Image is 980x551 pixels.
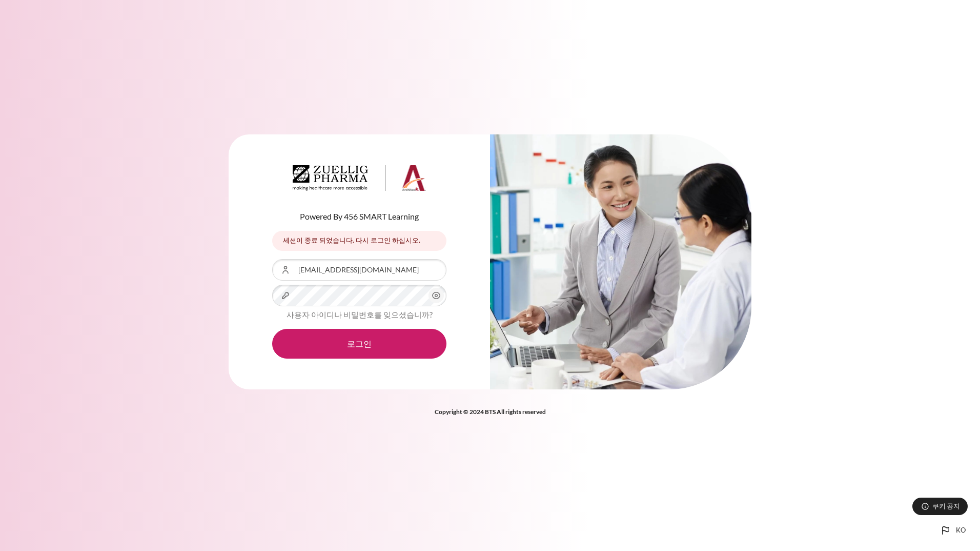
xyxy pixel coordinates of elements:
[272,329,446,359] button: 로그인
[935,520,970,541] button: Languages
[435,408,546,416] strong: Copyright © 2024 BTS All rights reserved
[287,310,433,319] a: 사용자 아이디나 비밀번호를 잊으셨습니까?
[272,259,446,281] input: 사용자 아이디
[293,165,426,191] img: Architeck
[912,498,968,515] button: 쿠키 공지
[956,525,966,536] span: ko
[272,231,446,251] div: 세션이 종료 되었습니다. 다시 로그인 하십시오.
[272,210,446,223] p: Powered By 456 SMART Learning
[293,165,426,195] a: Architeck
[932,501,960,511] span: 쿠키 공지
